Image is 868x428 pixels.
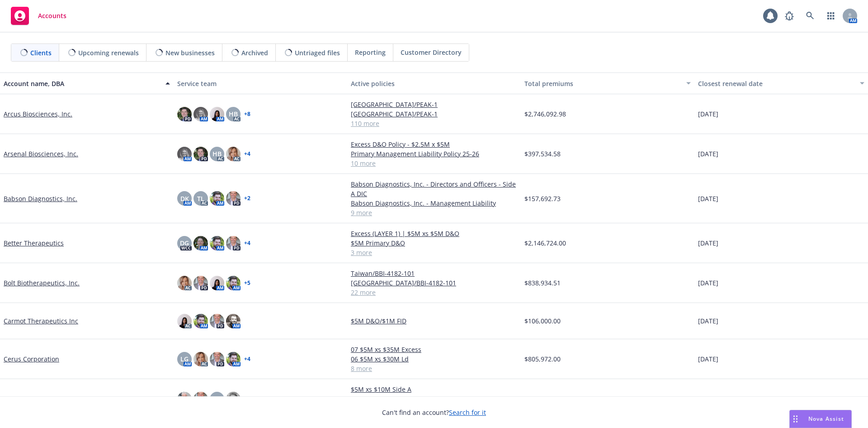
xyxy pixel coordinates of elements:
[698,278,718,288] span: [DATE]
[177,276,192,290] img: photo
[351,139,517,149] a: Excess D&O Policy - $2.5M x $5M
[210,276,224,290] img: photo
[193,236,208,250] img: photo
[351,179,517,198] a: Babson Diagnostics, Inc. - Directors and Officers - Side A DIC
[4,394,93,404] a: [PERSON_NAME] BioHub, Inc.
[524,109,566,119] span: $2,746,092.98
[193,392,208,406] img: photo
[177,147,192,161] img: photo
[382,408,486,417] span: Can't find an account?
[7,3,70,29] a: Accounts
[244,240,250,246] a: + 4
[351,238,517,248] a: $5M Primary D&O
[212,394,222,404] span: MQ
[177,314,192,328] img: photo
[351,100,517,109] a: [GEOGRAPHIC_DATA]/PEAK-1
[351,79,517,88] div: Active policies
[295,48,340,58] span: Untriaged files
[524,238,566,248] span: $2,146,724.00
[780,7,798,25] a: Report a Bug
[244,280,250,286] a: + 5
[197,194,204,203] span: TL
[698,109,718,119] span: [DATE]
[822,7,840,25] a: Switch app
[78,48,139,58] span: Upcoming renewals
[351,278,517,288] a: [GEOGRAPHIC_DATA]/BBI-4182-101
[226,236,241,250] img: photo
[4,109,72,119] a: Arcus Biosciences, Inc.
[351,229,517,238] a: Excess (LAYER 1) | $5M xs $5M D&O
[244,151,250,157] a: + 4
[449,408,486,417] a: Search for it
[351,269,517,278] a: Taiwan/BBI-4182-101
[193,352,208,366] img: photo
[193,314,208,328] img: photo
[351,316,517,326] a: $5M D&O/$1M FID
[30,48,52,58] span: Clients
[698,238,718,248] span: [DATE]
[244,196,250,201] a: + 2
[521,72,694,94] button: Total premiums
[524,79,681,88] div: Total premiums
[401,48,462,57] span: Customer Directory
[4,238,64,248] a: Better Therapeutics
[790,410,801,428] div: Drag to move
[193,107,208,121] img: photo
[789,410,852,428] button: Nova Assist
[351,109,517,119] a: [GEOGRAPHIC_DATA]/PEAK-1
[177,107,192,121] img: photo
[210,314,224,328] img: photo
[210,191,224,206] img: photo
[241,48,268,58] span: Archived
[193,276,208,290] img: photo
[698,354,718,364] span: [DATE]
[226,392,241,406] img: photo
[226,352,241,366] img: photo
[351,364,517,373] a: 8 more
[210,107,224,121] img: photo
[351,385,517,394] a: $5M xs $10M Side A
[4,316,78,326] a: Carmot Therapeutics Inc
[347,72,521,94] button: Active policies
[698,394,718,404] span: [DATE]
[801,7,819,25] a: Search
[694,72,868,94] button: Closest renewal date
[244,111,250,117] a: + 8
[4,354,59,364] a: Cerus Corporation
[4,278,80,288] a: Bolt Biotherapeutics, Inc.
[193,147,208,161] img: photo
[351,288,517,297] a: 22 more
[177,392,192,406] img: photo
[229,109,238,119] span: HB
[698,316,718,326] span: [DATE]
[4,79,160,88] div: Account name, DBA
[698,149,718,159] span: [DATE]
[226,191,241,206] img: photo
[524,278,561,288] span: $838,934.51
[180,194,189,203] span: DK
[698,194,718,203] span: [DATE]
[165,48,215,58] span: New businesses
[4,194,77,203] a: Babson Diagnostics, Inc.
[808,415,844,423] span: Nova Assist
[210,236,224,250] img: photo
[226,276,241,290] img: photo
[351,208,517,217] a: 9 more
[212,149,222,159] span: HB
[524,149,561,159] span: $397,534.58
[524,194,561,203] span: $157,692.73
[180,354,189,364] span: LG
[210,352,224,366] img: photo
[180,238,189,248] span: DG
[351,149,517,159] a: Primary Management Liability Policy 25-26
[177,79,344,88] div: Service team
[244,356,250,362] a: + 4
[351,394,517,404] a: $5M x $5M D&O
[524,316,561,326] span: $106,000.00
